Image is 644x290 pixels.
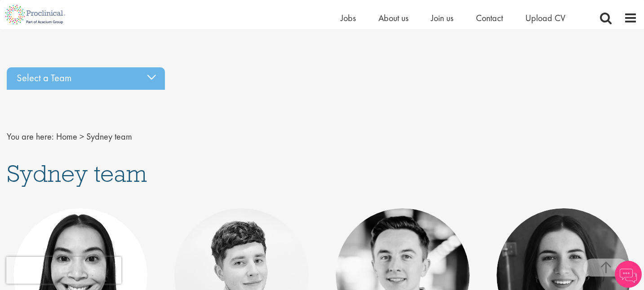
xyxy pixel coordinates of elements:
[525,12,565,24] a: Upload CV
[80,131,84,142] span: >
[86,131,132,142] span: Sydney team
[7,158,147,189] span: Sydney team
[7,67,165,90] div: Select a Team
[615,261,642,288] img: Chatbot
[476,12,503,24] a: Contact
[6,257,121,284] iframe: reCAPTCHA
[56,131,77,142] a: breadcrumb link
[7,131,54,142] span: You are here:
[341,12,356,24] a: Jobs
[431,12,453,24] a: Join us
[378,12,409,24] a: About us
